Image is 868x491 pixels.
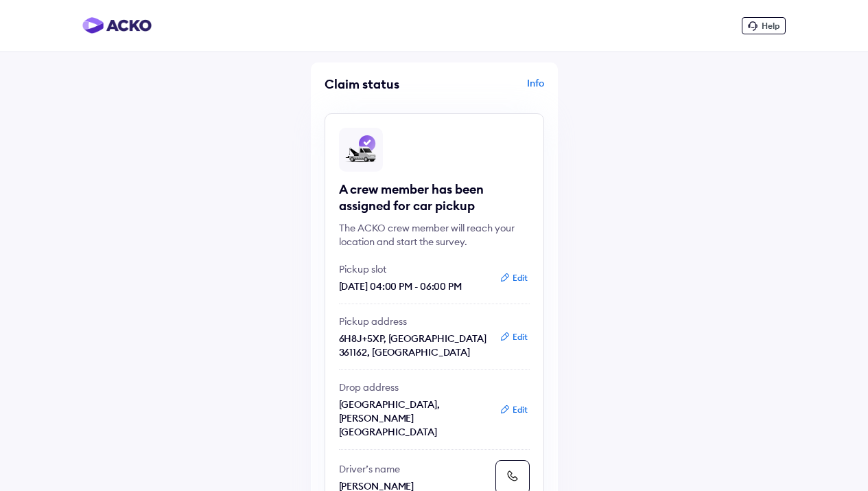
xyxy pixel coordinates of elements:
div: The ACKO crew member will reach your location and start the survey. [339,221,530,249]
div: Claim status [325,76,431,92]
p: Pickup slot [339,262,490,276]
p: Pickup address [339,315,490,328]
p: [DATE] 04:00 PM - 06:00 PM [339,279,490,293]
p: Drop address [339,380,490,394]
span: Help [762,21,779,31]
button: Edit [495,330,532,344]
p: [GEOGRAPHIC_DATA], [PERSON_NAME][GEOGRAPHIC_DATA] [339,398,490,439]
p: Driver’s name [339,462,490,476]
div: A crew member has been assigned for car pickup [339,181,530,214]
img: horizontal-gradient.png [82,17,152,34]
div: Info [438,76,544,102]
p: 6H8J+5XP, [GEOGRAPHIC_DATA] 361162, [GEOGRAPHIC_DATA] [339,332,490,359]
button: Edit [495,271,532,285]
button: Edit [495,403,532,417]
